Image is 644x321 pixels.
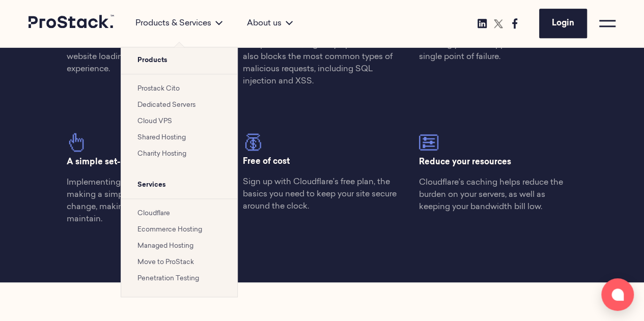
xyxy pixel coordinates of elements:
div: About us [235,17,305,30]
img: One click icon [67,132,86,152]
a: Cloudflare [137,210,170,217]
div: Products & Services [123,17,235,30]
a: Charity Hosting [137,151,186,157]
p: Cloudflare’s caching helps reduce the burden on your servers, as well as keeping your bandwidth b... [419,177,577,213]
img: No setup fee [243,132,262,152]
img: tab_keywords_by_traffic_grey.svg [101,61,109,69]
p: Reduce your resources [419,156,577,168]
img: logo_orange.svg [16,16,24,24]
div: v 4.0.25 [29,16,50,24]
img: website_grey.svg [16,26,24,35]
button: Open chat window [601,278,634,311]
span: Login [552,19,574,27]
div: Domain: [DOMAIN_NAME] [26,26,112,35]
a: Shared Hosting [137,134,186,141]
a: Prostack Cito [137,85,180,92]
span: Services [121,172,237,198]
a: Dedicated Servers [137,102,195,108]
img: Panel icon [419,132,438,152]
a: Managed Hosting [137,243,193,249]
img: tab_domain_overview_orange.svg [27,61,36,69]
p: Sign up with Cloudflare’s free plan, the basics you need to keep your site secure around the clock. [243,176,401,213]
div: Domain Overview [39,62,91,69]
p: Implementing Cloudflare involves making a simple DNS nameserver change, making it easy to set up,... [67,177,225,225]
a: Login [539,9,587,38]
a: Ecommerce Hosting [137,226,202,233]
a: Move to ProStack [137,259,194,266]
a: Prostack logo [29,15,115,32]
a: Cloud VPS [137,118,172,125]
p: A simple set-up [67,156,225,168]
p: Free of cost [243,156,401,168]
a: Penetration Testing [137,275,199,282]
span: Products [121,47,237,74]
div: Keywords by Traffic [113,62,172,69]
